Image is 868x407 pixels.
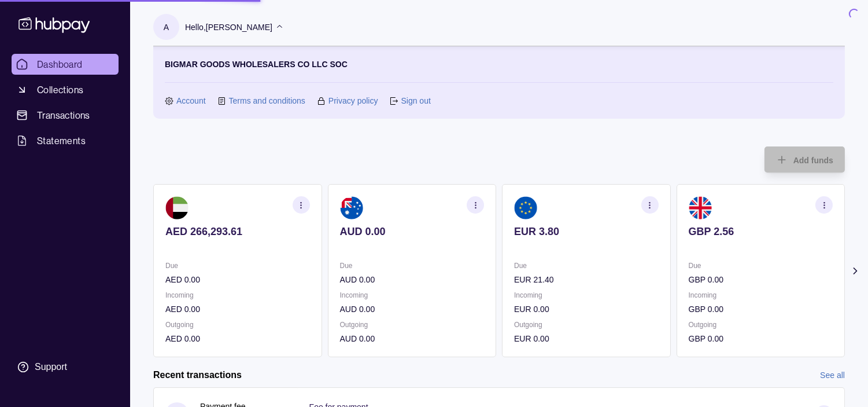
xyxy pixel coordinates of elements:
img: eu [514,196,537,219]
p: AED 0.00 [165,332,310,345]
a: Privacy policy [328,94,378,107]
p: AUD 0.00 [340,303,485,316]
p: GBP 0.00 [689,303,833,316]
p: GBP 2.56 [689,225,833,238]
h2: Recent transactions [153,369,242,382]
p: Due [340,259,485,272]
a: Support [12,355,119,379]
span: Transactions [37,108,90,122]
p: AED 266,293.61 [165,225,310,238]
img: ae [165,196,189,219]
p: AUD 0.00 [340,225,485,238]
p: Outgoing [165,318,310,331]
p: Incoming [514,289,659,302]
p: Hello, [PERSON_NAME] [185,21,272,34]
p: BIGMAR GOODS WHOLESALERS CO LLC SOC [165,58,348,71]
span: Add funds [793,156,833,165]
p: Due [514,259,659,272]
span: Collections [37,83,83,97]
a: Dashboard [12,54,119,75]
p: Incoming [689,289,833,302]
span: Statements [37,134,86,148]
a: Sign out [401,94,430,107]
p: AUD 0.00 [340,332,485,345]
a: Account [176,94,206,107]
img: au [340,196,363,219]
button: Add funds [764,146,845,173]
p: GBP 0.00 [689,273,833,286]
p: Outgoing [514,318,659,331]
a: Terms and conditions [229,94,305,107]
a: Statements [12,130,119,151]
p: GBP 0.00 [689,332,833,345]
p: EUR 3.80 [514,225,659,238]
p: Due [165,259,310,272]
p: AED 0.00 [165,273,310,286]
a: See all [820,369,845,382]
p: A [164,21,169,34]
div: Support [35,361,67,373]
p: Due [689,259,833,272]
span: Dashboard [37,57,83,71]
p: EUR 0.00 [514,332,659,345]
p: Incoming [340,289,485,302]
p: AED 0.00 [165,303,310,316]
p: EUR 21.40 [514,273,659,286]
img: gb [689,196,712,219]
a: Transactions [12,105,119,126]
p: Incoming [165,289,310,302]
p: EUR 0.00 [514,303,659,316]
a: Collections [12,79,119,100]
p: Outgoing [340,318,485,331]
p: Outgoing [689,318,833,331]
p: AUD 0.00 [340,273,485,286]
